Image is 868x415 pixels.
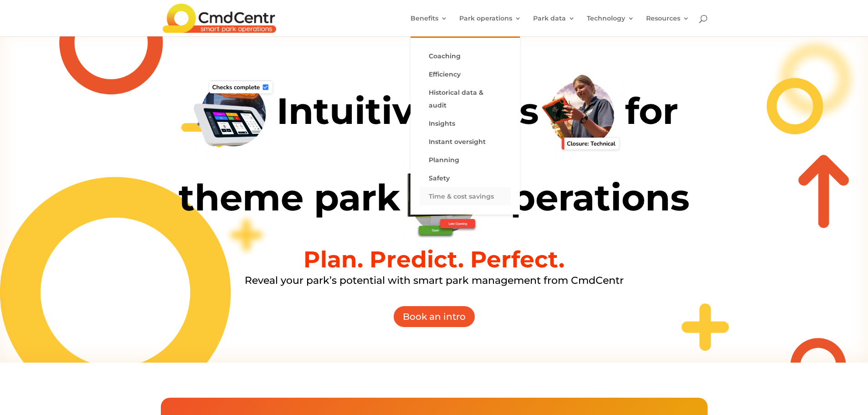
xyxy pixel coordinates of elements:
[411,15,447,36] a: Benefits
[393,305,476,328] a: Book an intro
[459,15,521,36] a: Park operations
[420,151,511,169] a: Planning
[303,246,565,273] b: Plan. Predict. Perfect.
[420,187,511,205] a: Time & cost savings
[420,65,511,83] a: Efficiency
[420,169,511,187] a: Safety
[161,276,708,290] h3: Reveal your park’s potential with smart park management from CmdCentr
[420,133,511,151] a: Instant oversight
[420,114,511,133] a: Insights
[420,47,511,65] a: Coaching
[163,4,276,33] img: CmdCentr
[646,15,689,36] a: Resources
[161,71,708,248] h1: Intuitive apps for theme park operations
[420,83,511,114] a: Historical data & audit
[533,15,575,36] a: Park data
